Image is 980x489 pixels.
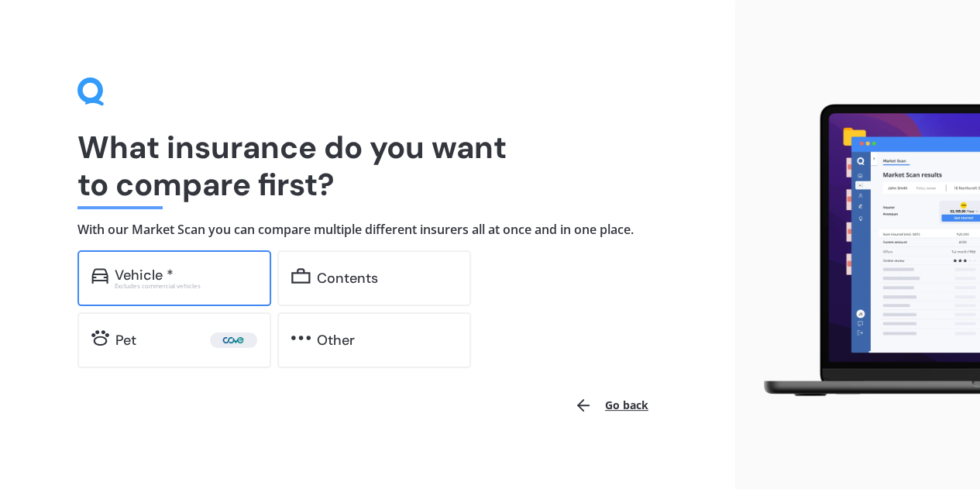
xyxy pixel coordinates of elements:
img: Cove.webp [213,332,254,348]
h1: What insurance do you want to compare first? [77,129,658,203]
img: pet.71f96884985775575a0d.svg [91,330,109,346]
div: Vehicle * [115,267,174,283]
div: Excludes commercial vehicles [115,283,257,289]
img: laptop.webp [748,98,980,403]
div: Pet [115,332,136,348]
img: other.81dba5aafe580aa69f38.svg [291,330,311,346]
a: Pet [77,312,271,368]
div: Contents [317,270,378,286]
button: Go back [565,387,658,424]
img: content.01f40a52572271636b6f.svg [291,268,311,284]
h4: With our Market Scan you can compare multiple different insurers all at once and in one place. [77,222,658,238]
img: car.f15378c7a67c060ca3f3.svg [91,268,108,284]
div: Other [317,332,355,348]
